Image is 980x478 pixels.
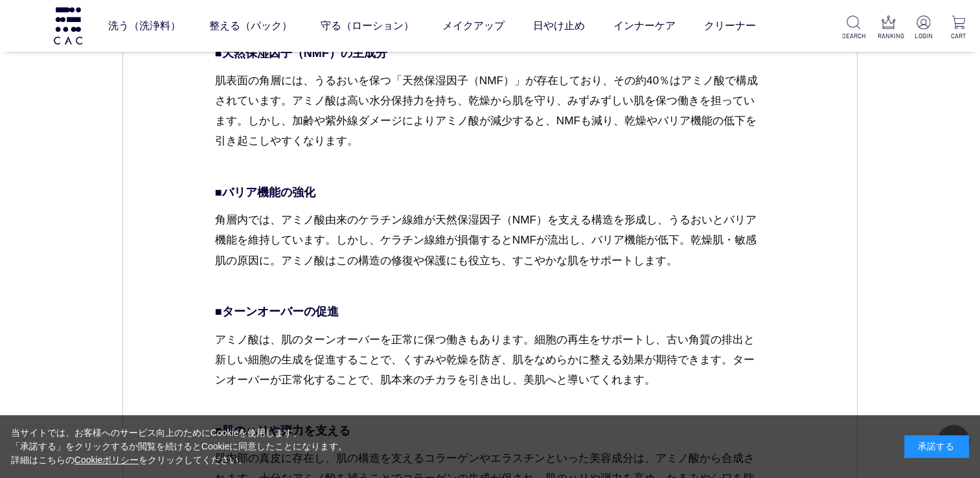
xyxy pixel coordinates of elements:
a: 守る（ローション） [320,8,413,44]
p: アミノ酸は、肌のターンオーバーを正常に保つ働きもあります。細胞の再生をサポートし、古い角質の排出と新しい細胞の生成を促進することで、くすみや乾燥を防ぎ、肌をなめらかに整える効果が期待できます。タ... [215,329,766,410]
p: ■ターンオーバーの促進 [215,302,766,320]
p: 角層内では、アミノ酸由来のケラチン線維が天然保湿因子（NMF）を支える構造を形成し、うるおいとバリア機能を維持しています。しかし、ケラチン線維が損傷するとNMFが流出し、バリア機能が低下。乾燥肌... [215,210,766,291]
a: SEARCH [842,16,865,41]
p: 肌表面の角層には、うるおいを保つ「天然保湿因子（NMF）」が存在しており、その約40％はアミノ酸で構成されています。アミノ酸は高い水分保持力を持ち、乾燥から肌を守り、みずみずしい肌を保つ働きを担... [215,71,766,172]
p: RANKING [877,31,900,41]
p: CART [947,31,970,41]
div: 当サイトでは、お客様へのサービス向上のためにCookieを使用します。 「承諾する」をクリックするか閲覧を続けるとCookieに同意したことになります。 詳細はこちらの をクリックしてください。 [11,426,348,467]
a: Cookieポリシー [74,455,139,465]
a: アイ [380,50,398,60]
a: クリーナー [703,8,755,44]
a: 日やけ止め [532,8,584,44]
p: LOGIN [912,31,935,41]
a: インナーケア [613,8,675,44]
a: RANKING [877,16,900,41]
a: メイクアップ [442,8,504,44]
a: 洗う（洗浄料） [108,8,180,44]
div: 承諾する [904,435,969,458]
a: 整える（パック） [209,8,291,44]
a: フェイスカラー [420,50,484,60]
a: LOGIN [912,16,935,41]
img: logo [52,7,84,44]
p: SEARCH [842,31,865,41]
a: CART [947,16,970,41]
p: ■バリア機能の強化 [215,184,766,201]
a: リップ [507,50,534,60]
a: ベース [330,50,357,60]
